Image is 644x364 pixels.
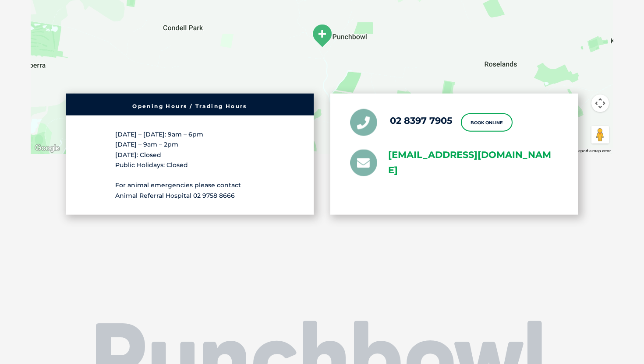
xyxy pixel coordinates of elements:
p: For animal emergencies please contact Animal Referral Hospital 02 9758 8666 [115,180,264,200]
a: [EMAIL_ADDRESS][DOMAIN_NAME] [388,147,559,178]
h6: Opening Hours / Trading Hours [70,104,309,109]
a: Book Online [461,113,513,132]
a: 02 8397 7905 [390,115,453,126]
p: [DATE] – [DATE]: 9am – 6pm [DATE] – 9am – 2pm [DATE]: Closed Public Holidays: Closed [115,129,264,170]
